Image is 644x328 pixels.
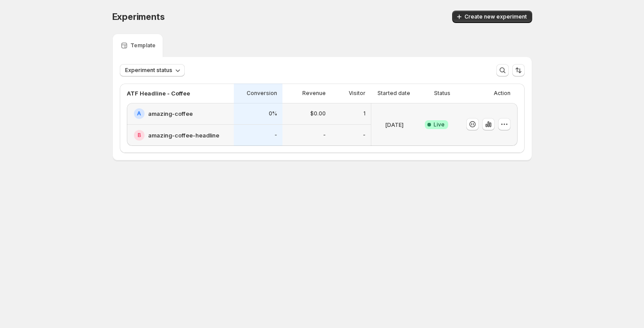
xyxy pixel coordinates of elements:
button: Create new experiment [452,11,532,23]
p: 1 [363,110,366,117]
span: Experiments [112,11,165,22]
p: [DATE] [385,120,404,129]
h2: A [137,110,141,117]
h2: amazing-coffee [148,109,193,118]
p: $0.00 [310,110,326,117]
p: - [323,132,326,139]
span: Experiment status [125,67,172,74]
button: Sort the results [512,64,525,76]
p: Revenue [302,90,326,97]
button: Experiment status [120,64,185,76]
h2: B [137,132,141,139]
span: Create new experiment [465,13,527,20]
p: Status [434,90,450,97]
p: - [363,132,366,139]
p: Action [494,90,511,97]
p: Started date [377,90,410,97]
p: Conversion [247,90,277,97]
h2: amazing-coffee-headline [148,131,219,140]
p: ATF Headline - Coffee [127,89,190,98]
span: Live [434,121,445,128]
iframe: Intercom live chat [614,298,635,319]
p: Template [130,42,156,49]
p: Visitor [349,90,366,97]
p: 0% [269,110,277,117]
p: - [274,132,277,139]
